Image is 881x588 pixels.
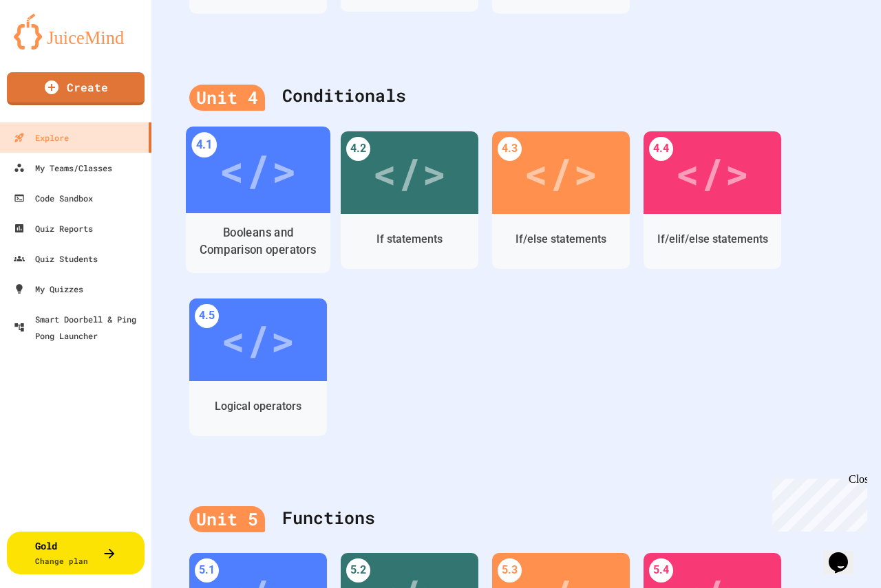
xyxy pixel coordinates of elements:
iframe: chat widget [823,533,867,574]
div: </> [219,137,297,202]
iframe: chat widget [767,473,867,532]
div: If statements [376,231,443,248]
div: </> [372,142,447,204]
div: My Teams/Classes [14,160,112,176]
div: Gold [35,538,88,567]
div: 4.4 [649,137,673,161]
div: If/elif/else statements [657,231,768,248]
div: 4.3 [498,137,522,161]
div: My Quizzes [14,281,83,297]
span: Change plan [35,556,88,566]
div: </> [675,142,750,204]
img: logo-orange.svg [14,14,138,50]
div: Conditionals [189,69,843,124]
div: Chat with us now!Close [6,6,95,87]
div: Quiz Reports [14,220,93,237]
div: Quiz Students [14,250,98,267]
div: Logical operators [215,398,301,415]
div: 5.3 [498,558,522,582]
button: GoldChange plan [7,532,145,574]
div: </> [524,142,598,204]
div: Smart Doorbell & Ping Pong Launcher [14,311,146,344]
div: Unit 4 [189,85,265,111]
div: Functions [189,491,843,546]
div: 4.5 [195,304,219,328]
div: 5.2 [346,558,370,582]
div: Explore [14,129,69,146]
div: Booleans and Comparison operators [197,224,320,258]
div: 5.1 [195,558,219,582]
div: 4.1 [191,132,217,157]
a: Create [7,72,145,105]
div: 5.4 [649,558,673,582]
div: </> [221,309,295,371]
div: Unit 5 [189,506,265,532]
div: 4.2 [346,137,370,161]
div: Code Sandbox [14,190,93,206]
div: If/else statements [516,231,606,248]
